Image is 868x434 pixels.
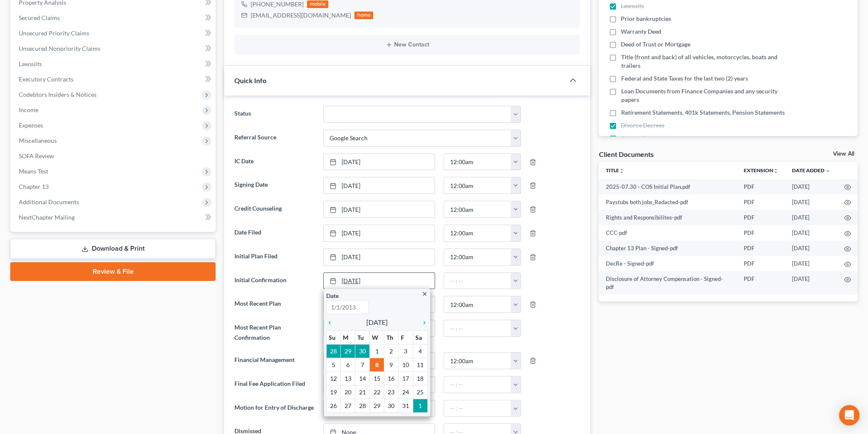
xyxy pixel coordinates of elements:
[421,289,428,298] a: close
[621,134,684,142] span: Copy of Driver's License
[230,201,319,218] label: Credit Counseling
[599,179,737,194] td: 2025-07.30 - COS Initial Plan.pdf
[19,122,43,129] span: Expenses
[621,14,671,23] span: Prior bankruptcies
[12,26,216,41] a: Unsecured Priority Claims
[621,27,661,36] span: Warranty Deed
[792,167,830,174] a: Date Added expand_more
[355,344,370,358] td: 30
[737,210,785,225] td: PDF
[737,271,785,295] td: PDF
[444,177,511,194] input: -- : --
[398,372,413,385] td: 17
[324,225,435,241] a: [DATE]
[737,179,785,194] td: PDF
[12,10,216,26] a: Secured Claims
[12,72,216,87] a: Executory Contracts
[355,358,370,372] td: 7
[444,225,511,241] input: -- : --
[737,240,785,256] td: PDF
[230,272,319,289] label: Initial Confirmation
[230,249,319,266] label: Initial Plan Filed
[413,372,427,385] td: 18
[417,319,428,326] i: chevron_right
[19,152,54,159] span: SOFA Review
[19,198,79,205] span: Additional Documents
[384,399,398,413] td: 30
[839,405,859,425] div: Open Intercom Messenger
[444,296,511,312] input: -- : --
[230,177,319,194] label: Signing Date
[833,151,854,157] a: View All
[19,183,49,190] span: Chapter 13
[19,29,89,37] span: Unsecured Priority Claims
[326,385,341,399] td: 19
[398,344,413,358] td: 3
[326,331,341,344] th: Su
[621,2,644,10] span: Lawsuits
[230,400,319,417] label: Motion for Entry of Discharge
[605,167,624,174] a: Titleunfold_more
[326,300,369,314] input: 1/1/2013
[341,344,355,358] td: 29
[825,168,830,174] i: expand_more
[444,376,511,393] input: -- : --
[230,225,319,242] label: Date Filed
[307,0,328,8] div: mobile
[417,317,428,327] a: chevron_right
[326,317,337,327] a: chevron_left
[599,210,737,225] td: Rights and Responsibilites-pdf
[341,399,355,413] td: 27
[341,385,355,399] td: 20
[12,41,216,56] a: Unsecured Nonpriority Claims
[413,358,427,372] td: 11
[621,121,664,130] span: Divorce Decrees
[326,291,339,300] label: Date
[599,194,737,210] td: Paystubs both jobs_Redacted-pdf
[370,331,384,344] th: W
[599,256,737,271] td: DecRe - Signed-pdf
[599,225,737,240] td: CCC-pdf
[355,372,370,385] td: 14
[621,74,748,83] span: Federal and State Taxes for the last two (2) years
[19,214,75,221] span: NextChapter Mailing
[19,106,38,113] span: Income
[744,167,778,174] a: Extensionunfold_more
[444,249,511,265] input: -- : --
[785,179,837,194] td: [DATE]
[241,41,573,48] button: New Contact
[230,130,319,147] label: Referral Source
[621,40,690,49] span: Deed of Trust or Mortgage
[621,53,786,70] span: Title (front and back) of all vehicles, motorcycles, boats and trailers
[621,108,784,117] span: Retirement Statements, 401k Statements, Pension Statements
[785,210,837,225] td: [DATE]
[10,239,216,259] a: Download & Print
[326,358,341,372] td: 5
[785,194,837,210] td: [DATE]
[12,148,216,164] a: SOFA Review
[384,372,398,385] td: 16
[398,399,413,413] td: 31
[19,168,48,175] span: Means Test
[413,331,427,344] th: Sa
[773,168,778,174] i: unfold_more
[230,296,319,313] label: Most Recent Plan
[785,256,837,271] td: [DATE]
[230,352,319,369] label: Financial Management
[384,358,398,372] td: 9
[444,201,511,217] input: -- : --
[326,399,341,413] td: 26
[230,153,319,171] label: IC Date
[599,150,653,159] div: Client Documents
[324,154,435,170] a: [DATE]
[326,372,341,385] td: 12
[413,399,427,413] td: 1
[19,60,42,67] span: Lawsuits
[19,45,100,52] span: Unsecured Nonpriority Claims
[12,56,216,72] a: Lawsuits
[324,201,435,217] a: [DATE]
[370,385,384,399] td: 22
[737,256,785,271] td: PDF
[785,225,837,240] td: [DATE]
[619,168,624,174] i: unfold_more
